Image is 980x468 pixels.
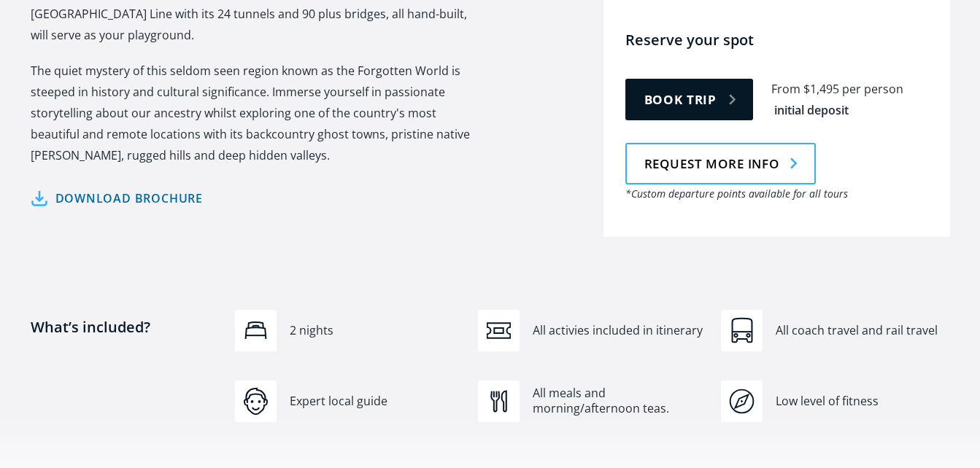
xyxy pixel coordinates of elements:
[533,323,706,339] div: All activies included in itinerary
[533,386,706,417] div: All meals and morning/afternoon teas.
[290,394,463,410] div: Expert local guide
[625,143,816,184] a: Request more info
[771,81,800,98] div: From
[31,317,220,393] h4: What’s included?
[776,394,949,410] div: Low level of fitness
[776,323,949,339] div: All coach travel and rail travel
[803,81,839,98] div: $1,495
[31,61,483,166] p: The quiet mystery of this seldom seen region known as the Forgotten World is steeped in history a...
[290,323,463,339] div: 2 nights
[625,187,848,200] em: *Custom departure points available for all tours
[625,79,754,120] a: Book trip
[31,188,204,209] a: Download brochure
[842,81,903,98] div: per person
[774,102,849,119] div: initial deposit
[625,30,943,50] h4: Reserve your spot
